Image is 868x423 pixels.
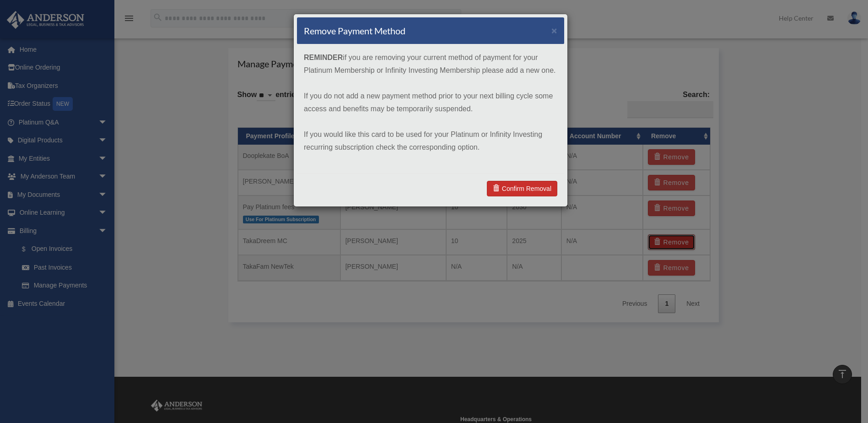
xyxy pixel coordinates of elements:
p: If you would like this card to be used for your Platinum or Infinity Investing recurring subscrip... [304,128,557,154]
button: × [551,26,557,35]
strong: REMINDER [304,54,343,61]
div: if you are removing your current method of payment for your Platinum Membership or Infinity Inves... [297,44,564,174]
h4: Remove Payment Method [304,24,405,37]
a: Confirm Removal [487,181,557,196]
p: If you do not add a new payment method prior to your next billing cycle some access and benefits ... [304,90,557,115]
